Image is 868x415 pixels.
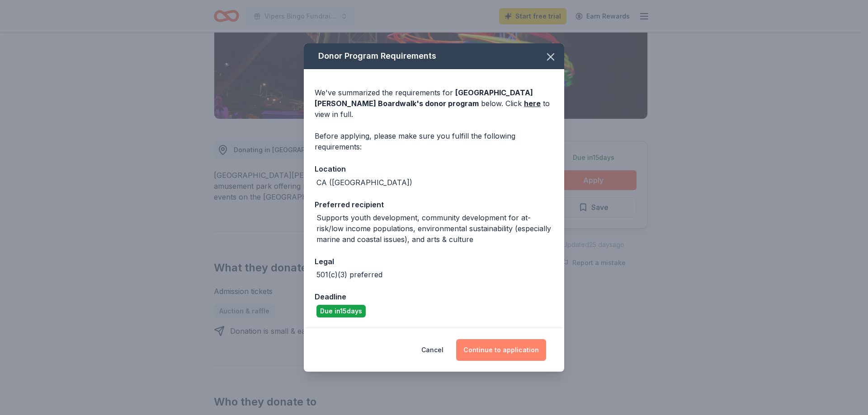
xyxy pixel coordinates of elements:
div: Donor Program Requirements [304,43,564,69]
div: CA ([GEOGRAPHIC_DATA]) [316,177,412,188]
div: Before applying, please make sure you fulfill the following requirements: [315,131,553,152]
div: Deadline [315,291,553,303]
div: We've summarized the requirements for below. Click to view in full. [315,87,553,120]
div: Preferred recipient [315,199,553,210]
div: Due in 15 days [316,305,366,317]
div: 501(c)(3) preferred [316,269,382,280]
div: Legal [315,256,553,267]
button: Cancel [421,339,443,361]
a: here [524,98,541,109]
button: Continue to application [456,339,546,361]
div: Supports youth development, community development for at-risk/low income populations, environment... [316,212,553,245]
div: Location [315,163,553,175]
